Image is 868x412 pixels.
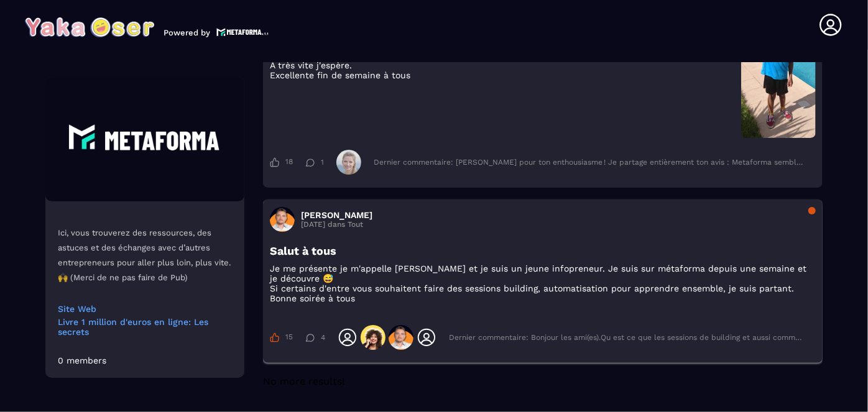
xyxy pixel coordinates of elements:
[263,375,344,387] span: No more results!
[270,263,816,303] p: Je me présente je m'appelle [PERSON_NAME] et je suis un jeune infopreneur. Je suis sur métaforma ...
[449,333,803,342] div: Dernier commentaire: Bonjour les ami(es).Qu est ce que les sessions de building et aussi comment ...
[25,17,154,37] img: logo-branding
[301,210,372,220] h3: [PERSON_NAME]
[301,220,372,229] p: [DATE] dans Tout
[45,77,244,201] img: Community background
[270,244,816,257] h3: Salut à tous
[321,158,324,167] span: 1
[216,27,269,37] img: logo
[285,157,293,167] span: 18
[321,333,325,342] span: 4
[58,317,232,337] a: Livre 1 million d'euros en ligne: Les secrets
[374,158,803,167] div: Dernier commentaire: [PERSON_NAME] pour ton enthousiasme ! Je partage entièrement ton avis : Meta...
[58,226,232,285] p: Ici, vous trouverez des ressources, des astuces et des échanges avec d’autres entrepreneurs pour ...
[58,355,106,365] div: 0 members
[58,304,232,314] a: Site Web
[164,28,210,37] p: Powered by
[285,332,293,342] span: 15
